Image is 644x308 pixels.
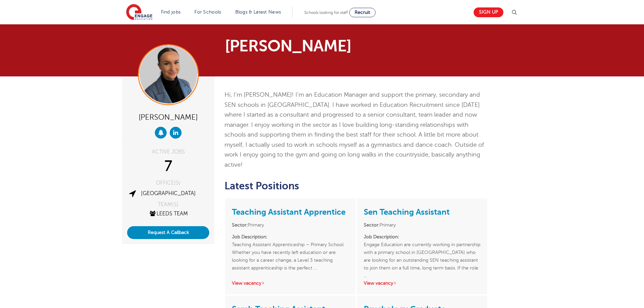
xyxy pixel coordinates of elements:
a: For Schools [194,9,221,15]
a: Recruit [349,8,376,17]
div: [PERSON_NAME] [127,110,209,123]
a: Teaching Assistant Apprentice [232,207,345,217]
a: View vacancy [232,281,265,286]
span: Schools looking for staff [304,10,348,15]
button: Request A Callback [127,226,209,239]
div: ACTIVE JOBS [127,149,209,155]
div: TEAM(S) [127,202,209,207]
strong: Job Description: [364,234,399,239]
strong: Job Description: [232,234,267,239]
a: Leeds Team [149,211,188,217]
li: Primary [232,221,349,229]
a: [GEOGRAPHIC_DATA] [141,190,196,196]
img: Engage Education [126,4,152,21]
strong: Sector: [232,222,248,228]
li: Primary [364,221,480,229]
a: Find jobs [161,9,181,15]
a: View vacancy [364,281,397,286]
div: OFFICE(S) [127,180,209,186]
div: 7 [127,158,209,175]
p: Hi, I’m [PERSON_NAME]! I’m an Education Manager and support the primary, secondary and SEN school... [224,90,488,170]
h1: [PERSON_NAME] [225,38,385,54]
a: Sen Teaching Assistant [364,207,450,217]
h2: Latest Positions [224,180,488,192]
span: Recruit [355,10,370,15]
a: Sign up [474,7,503,17]
p: Teaching Assistant Apprenticeship – Primary School Whether you have recently left education or ar... [232,233,349,272]
a: Blogs & Latest News [235,9,281,15]
strong: Sector: [364,222,380,228]
p: Engage Education are currently working in partnership with a primary school in [GEOGRAPHIC_DATA] ... [364,233,480,272]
